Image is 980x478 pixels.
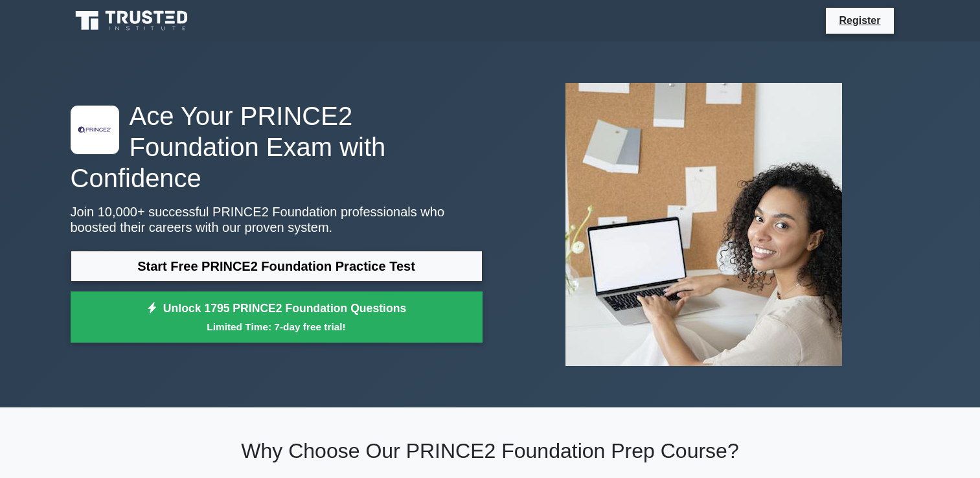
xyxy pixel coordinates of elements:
small: Limited Time: 7-day free trial! [87,319,466,334]
h1: Ace Your PRINCE2 Foundation Exam with Confidence [71,100,483,194]
a: Unlock 1795 PRINCE2 Foundation QuestionsLimited Time: 7-day free trial! [71,291,483,343]
a: Start Free PRINCE2 Foundation Practice Test [71,251,483,282]
a: Register [831,12,888,28]
p: Join 10,000+ successful PRINCE2 Foundation professionals who boosted their careers with our prove... [71,204,483,235]
h2: Why Choose Our PRINCE2 Foundation Prep Course? [71,438,910,463]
